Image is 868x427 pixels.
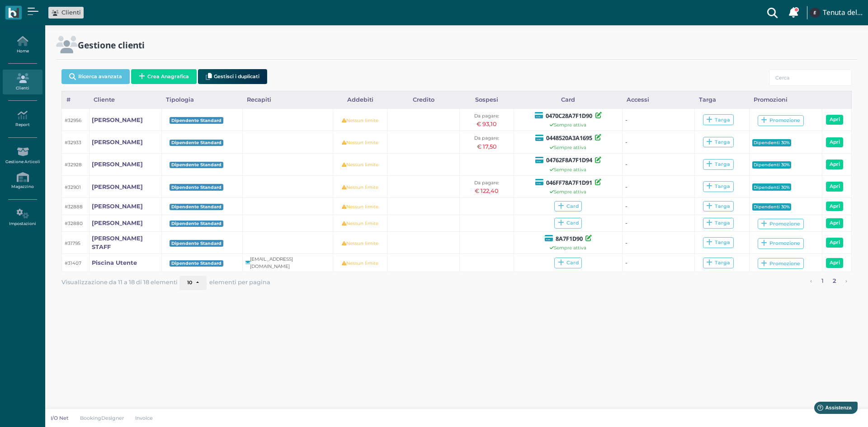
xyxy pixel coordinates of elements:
small: Nessun limite [342,260,378,266]
td: - [623,153,695,175]
div: Cliente [89,91,161,108]
div: Targa [706,117,730,123]
div: Recapiti [243,91,333,108]
small: #32880 [65,221,83,226]
div: Promozione [761,117,800,124]
a: Apri [826,137,843,147]
span: Dipendenti 30% [752,203,791,211]
small: Nessun limite [342,204,378,210]
div: Promozione [761,221,800,227]
a: pagina successiva [842,276,850,287]
small: Sempre attiva [550,245,586,251]
a: [PERSON_NAME] [92,219,143,227]
small: Nessun limite [342,162,378,168]
b: [PERSON_NAME] [92,220,143,226]
span: Visualizzazione da 11 a 18 di 18 elementi [61,276,178,288]
button: Gestisci i duplicati [198,69,267,84]
h2: Gestione clienti [78,40,145,50]
b: Dipendente Standard [171,261,222,266]
small: Nessun limite [342,221,378,226]
td: - [623,198,695,215]
div: € 122,40 [462,187,511,195]
a: Home [3,33,42,57]
a: Apri [826,202,843,211]
a: [PERSON_NAME] [92,116,143,124]
a: Report [3,107,42,131]
small: Sempre attiva [550,122,586,128]
small: Nessun limite [342,240,378,246]
img: ... [810,8,820,18]
td: - [623,109,695,131]
div: Targa [706,161,730,168]
small: #32928 [65,162,82,168]
td: - [623,215,695,231]
span: Dipendenti 30% [752,183,791,191]
a: Apri [826,160,843,169]
a: pagina precedente [807,276,815,287]
small: #32933 [65,140,81,145]
div: € 17,50 [462,142,511,151]
div: Sospesi [460,91,514,108]
a: Impostazioni [3,205,42,230]
div: Credito [387,91,460,108]
small: Da pagare: [474,113,499,119]
button: 10 [179,276,207,290]
div: [EMAIL_ADDRESS][DOMAIN_NAME] [245,256,330,270]
a: [PERSON_NAME] STAFF [92,234,159,251]
td: - [623,176,695,198]
span: Card [554,258,582,268]
div: € 93,10 [462,120,511,128]
b: 0448520A3A1695 [546,134,592,142]
a: Clienti [52,8,81,17]
div: elementi per pagina [179,276,270,290]
a: Apri [826,238,843,248]
div: Targa [706,259,730,266]
b: [PERSON_NAME] [92,203,143,210]
a: Clienti [3,70,42,94]
span: 10 [187,280,192,286]
div: Tipologia [161,91,243,108]
a: ... Tenuta del Barco [808,2,863,23]
span: Clienti [61,8,81,17]
small: Sempre attiva [550,167,586,173]
small: #31407 [65,260,81,266]
b: [PERSON_NAME] [92,139,143,145]
h4: Tenuta del Barco [823,9,863,17]
b: Dipendente Standard [171,185,222,190]
small: #32901 [65,184,81,190]
a: [PERSON_NAME] [92,160,143,169]
div: Promozione [761,240,800,247]
iframe: Help widget launcher [804,399,860,419]
b: 04762F8A7F1D94 [546,156,592,164]
b: Dipendente Standard [171,140,222,145]
small: Nessun limite [342,184,378,190]
a: Apri [826,182,843,192]
div: Addebiti [333,91,387,108]
span: Assistenza [27,7,60,14]
b: Dipendente Standard [171,118,222,123]
div: Targa [706,139,730,145]
b: [PERSON_NAME] [92,183,143,190]
a: [PERSON_NAME] [92,138,143,146]
input: Cerca [769,69,852,86]
b: Piscina Utente [92,259,137,266]
a: Gestione Articoli [3,143,42,168]
small: Sempre attiva [550,189,586,195]
img: logo [8,8,19,18]
small: Nessun limite [342,117,378,123]
div: Targa [706,183,730,190]
small: Sempre attiva [550,145,586,150]
b: 8A7F1D90 [556,235,583,243]
span: Dipendenti 30% [752,161,791,169]
b: Dipendente Standard [171,204,222,209]
td: - [623,131,695,153]
a: Apri [826,258,843,268]
a: alla pagina 1 [818,276,826,287]
button: Crea Anagrafica [131,69,197,84]
td: - [623,254,695,272]
a: Piscina Utente [92,258,137,267]
a: Apri [826,115,843,125]
small: Nessun limite [342,140,378,145]
b: [PERSON_NAME] [92,161,143,168]
span: Dipendenti 30% [752,139,791,146]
